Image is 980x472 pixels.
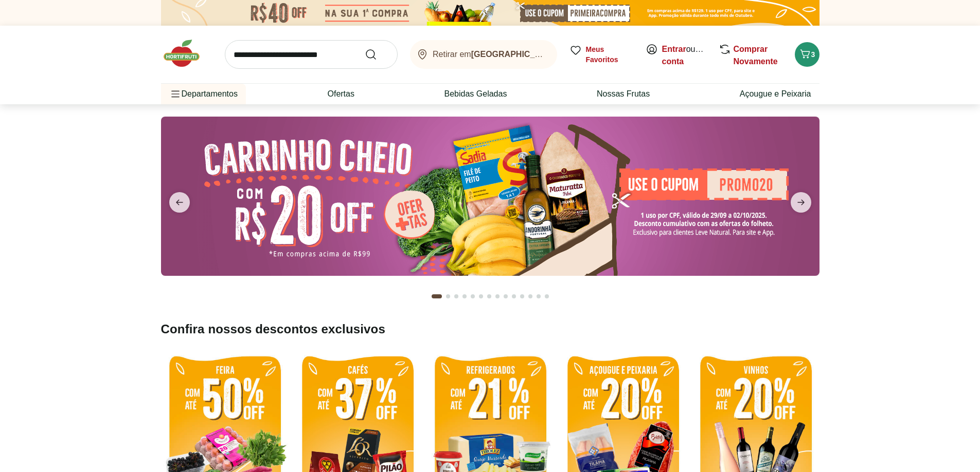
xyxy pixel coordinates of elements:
button: Current page from fs-carousel [430,284,444,309]
button: Go to page 9 from fs-carousel [502,284,510,309]
button: Retirar em[GEOGRAPHIC_DATA]/[GEOGRAPHIC_DATA] [410,40,557,69]
button: Carrinho [795,42,819,67]
button: Go to page 8 from fs-carousel [493,284,502,309]
button: Menu [169,82,182,106]
button: Go to page 5 from fs-carousel [469,284,477,309]
button: Go to page 12 from fs-carousel [526,284,534,309]
a: Açougue e Peixaria [740,88,811,100]
span: Departamentos [169,82,238,106]
button: next [782,192,819,213]
button: Go to page 10 from fs-carousel [510,284,518,309]
button: Go to page 6 from fs-carousel [477,284,485,309]
button: Go to page 7 from fs-carousel [485,284,493,309]
button: Go to page 11 from fs-carousel [518,284,526,309]
span: Meus Favoritos [586,44,633,65]
a: Bebidas Geladas [444,88,507,100]
button: Go to page 4 from fs-carousel [460,284,469,309]
b: [GEOGRAPHIC_DATA]/[GEOGRAPHIC_DATA] [471,50,649,59]
button: Submit Search [365,48,389,61]
h2: Confira nossos descontos exclusivos [161,321,819,337]
a: Entrar [662,45,686,53]
img: cupom [161,117,819,276]
button: Go to page 3 from fs-carousel [452,284,460,309]
img: Hortifruti [161,38,212,69]
a: Meus Favoritos [569,44,633,65]
span: 3 [811,50,815,59]
button: Go to page 14 from fs-carousel [543,284,551,309]
button: previous [161,192,198,213]
span: Retirar em [433,50,546,59]
input: search [225,40,398,69]
a: Ofertas [327,88,354,100]
button: Go to page 13 from fs-carousel [534,284,543,309]
a: Nossas Frutas [597,88,650,100]
a: Comprar Novamente [734,45,778,66]
button: Go to page 2 from fs-carousel [444,284,452,309]
span: ou [662,43,708,68]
